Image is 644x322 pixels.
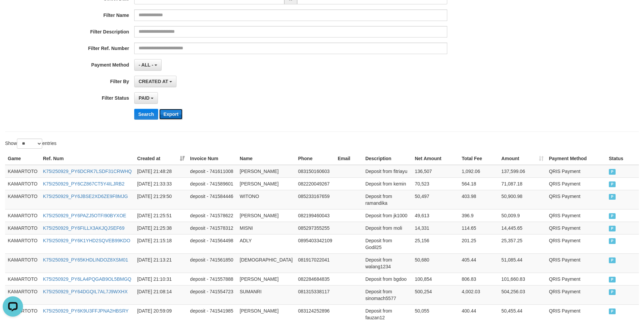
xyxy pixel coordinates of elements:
[609,194,616,200] span: PAID
[135,152,188,165] th: Created at: activate to sort column ascending
[5,234,40,253] td: KAMARTOTO
[43,213,126,218] a: K75I250929_PY6PAZJ5OTFI90BYXOE
[135,234,188,253] td: [DATE] 21:15:18
[459,234,499,253] td: 201.25
[412,209,459,222] td: 49,613
[5,190,40,209] td: KAMARTOTO
[499,285,546,304] td: 504,256.03
[43,289,128,294] a: K75I250929_PY64DGQIL7AL7J9WXHX
[187,209,237,222] td: deposit - 741578622
[139,79,168,84] span: CREATED AT
[135,273,188,285] td: [DATE] 21:10:31
[135,253,188,273] td: [DATE] 21:13:21
[412,222,459,234] td: 14,331
[412,253,459,273] td: 50,680
[187,177,237,190] td: deposit - 741589601
[363,190,412,209] td: Deposit from ramandika
[187,234,237,253] td: deposit - 741564498
[295,152,335,165] th: Phone
[459,285,499,304] td: 4,002.03
[499,222,546,234] td: 14,445.65
[5,273,40,285] td: KAMARTOTO
[135,285,188,304] td: [DATE] 21:08:14
[609,213,616,219] span: PAID
[295,209,335,222] td: 082199460043
[43,257,128,263] a: K75I250929_PY65KHDLINDOZ8XSM01
[412,152,459,165] th: Net Amount
[187,273,237,285] td: deposit - 741557888
[606,152,639,165] th: Status
[187,165,237,178] td: deposit - 741611008
[187,222,237,234] td: deposit - 741578312
[295,234,335,253] td: 0895403342109
[295,177,335,190] td: 082220049267
[295,222,335,234] td: 085297355255
[237,209,295,222] td: [PERSON_NAME]
[546,234,606,253] td: QRIS Payment
[459,222,499,234] td: 114.65
[363,177,412,190] td: Deposit from kemin
[609,257,616,263] span: PAID
[546,152,606,165] th: Payment Method
[43,238,130,243] a: K75I250929_PY6K1YHD2SQVEB99KDO
[459,177,499,190] td: 564.18
[187,253,237,273] td: deposit - 741561850
[459,253,499,273] td: 405.44
[546,190,606,209] td: QRIS Payment
[135,165,188,178] td: [DATE] 21:48:28
[609,169,616,175] span: PAID
[135,190,188,209] td: [DATE] 21:29:50
[43,169,132,174] a: K75I250929_PY6DCRK7LSDF31CRWHQ
[412,273,459,285] td: 100,854
[5,139,56,149] label: Show entries
[237,177,295,190] td: [PERSON_NAME]
[43,225,124,231] a: K75I250929_PY6FILLX3AKJQJSEF69
[609,181,616,187] span: PAID
[187,190,237,209] td: deposit - 741584446
[17,139,42,149] select: Showentries
[546,165,606,178] td: QRIS Payment
[363,152,412,165] th: Description
[609,308,616,314] span: PAID
[412,234,459,253] td: 25,156
[363,273,412,285] td: Deposit from bgdoo
[412,285,459,304] td: 500,254
[499,234,546,253] td: 25,357.25
[412,190,459,209] td: 50,497
[609,277,616,282] span: PAID
[546,273,606,285] td: QRIS Payment
[363,222,412,234] td: Deposit from moli
[335,152,363,165] th: Email
[5,222,40,234] td: KAMARTOTO
[5,152,40,165] th: Game
[5,177,40,190] td: KAMARTOTO
[499,273,546,285] td: 101,660.83
[363,253,412,273] td: Deposit from walang1234
[295,253,335,273] td: 081917022041
[159,109,182,120] button: Export
[237,165,295,178] td: [PERSON_NAME]
[609,238,616,244] span: PAID
[43,308,128,314] a: K75I250929_PY6K9U3FFJPNA2HBSRY
[546,209,606,222] td: QRIS Payment
[609,289,616,295] span: PAID
[134,76,177,87] button: CREATED AT
[3,3,23,23] button: Open LiveChat chat widget
[609,226,616,231] span: PAID
[237,234,295,253] td: ADLY
[412,177,459,190] td: 70,523
[459,152,499,165] th: Total Fee
[237,285,295,304] td: SUMANRI
[135,209,188,222] td: [DATE] 21:25:51
[546,253,606,273] td: QRIS Payment
[499,209,546,222] td: 50,009.9
[237,190,295,209] td: WITONO
[412,165,459,178] td: 136,507
[459,209,499,222] td: 396.9
[295,273,335,285] td: 082284684835
[499,152,546,165] th: Amount: activate to sort column ascending
[5,285,40,304] td: KAMARTOTO
[43,181,124,187] a: K75I250929_PY6CZ867CT5Y4ILJRB2
[139,95,149,101] span: PAID
[5,253,40,273] td: KAMARTOTO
